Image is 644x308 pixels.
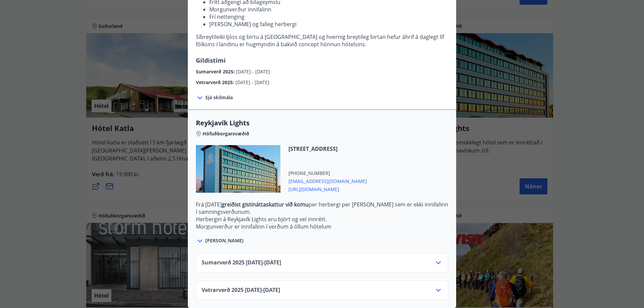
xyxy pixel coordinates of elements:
span: Vetrarverð 2025 : [196,79,235,85]
span: Höfuðborgarsvæðið [203,130,249,137]
span: Sjá skilmála [205,94,233,101]
span: Reykjavík Lights [196,118,448,128]
span: Gildistími [196,56,226,64]
span: [URL][DOMAIN_NAME] [288,185,367,193]
span: [STREET_ADDRESS] [288,145,367,152]
span: [DATE] - [DATE] [235,79,269,85]
span: [EMAIL_ADDRESS][DOMAIN_NAME] [288,177,367,185]
span: Sumarverð 2025 : [196,68,236,75]
li: [PERSON_NAME] og falleg herbergi [209,20,448,28]
span: [PHONE_NUMBER] [288,170,367,177]
span: [DATE] - [DATE] [236,68,270,75]
p: Síbreytileiki ljóss og birtu á [GEOGRAPHIC_DATA] og hvernig breytileg birtan hefur áhrif á dagleg... [196,33,448,48]
li: Frí nettenging [209,13,448,20]
li: Morgunverður innifalinn [209,6,448,13]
